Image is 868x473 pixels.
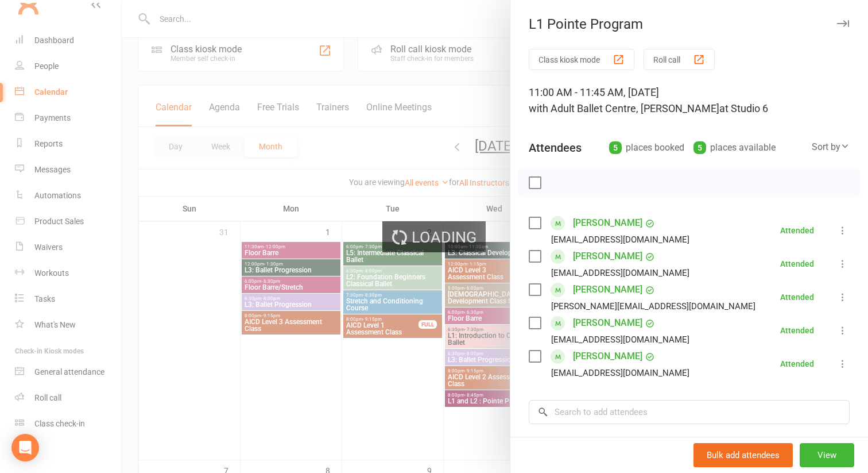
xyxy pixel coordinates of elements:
[551,332,689,347] div: [EMAIL_ADDRESS][DOMAIN_NAME]
[780,293,814,301] div: Attended
[529,84,850,117] div: 11:00 AM - 11:45 AM, [DATE]
[780,226,814,234] div: Attended
[551,366,689,380] div: [EMAIL_ADDRESS][DOMAIN_NAME]
[609,141,622,154] div: 5
[780,326,814,334] div: Attended
[644,49,715,70] button: Roll call
[529,49,634,70] button: Class kiosk mode
[529,140,582,156] div: Attendees
[693,443,793,467] button: Bulk add attendees
[812,140,850,155] div: Sort by
[551,232,689,247] div: [EMAIL_ADDRESS][DOMAIN_NAME]
[11,434,39,462] div: Open Intercom Messenger
[780,360,814,368] div: Attended
[551,299,755,314] div: [PERSON_NAME][EMAIL_ADDRESS][DOMAIN_NAME]
[719,102,768,114] span: at Studio 6
[800,443,854,467] button: View
[693,140,776,156] div: places available
[780,260,814,268] div: Attended
[609,140,684,156] div: places booked
[573,280,642,299] a: [PERSON_NAME]
[573,247,642,266] a: [PERSON_NAME]
[529,400,850,424] input: Search to add attendees
[529,102,719,114] span: with Adult Ballet Centre, [PERSON_NAME]
[573,347,642,366] a: [PERSON_NAME]
[510,16,868,32] div: L1 Pointe Program
[573,314,642,332] a: [PERSON_NAME]
[693,141,706,154] div: 5
[551,266,689,280] div: [EMAIL_ADDRESS][DOMAIN_NAME]
[573,214,642,232] a: [PERSON_NAME]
